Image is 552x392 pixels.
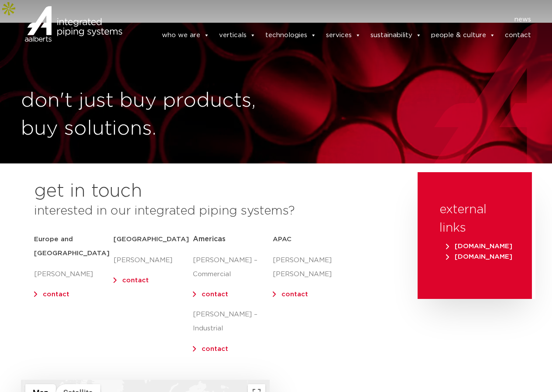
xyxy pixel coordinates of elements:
[444,253,514,260] a: [DOMAIN_NAME]
[34,181,142,202] h2: get in touch
[370,27,422,44] a: sustainability
[273,232,352,246] h5: APAC
[505,27,531,44] a: contact
[265,27,316,44] a: technologies
[113,232,193,246] h5: [GEOGRAPHIC_DATA]
[202,291,228,298] a: contact
[193,308,272,336] p: [PERSON_NAME] – Industrial
[34,267,113,281] p: [PERSON_NAME]
[21,87,272,143] h1: don't just buy products, buy solutions.
[219,27,256,44] a: verticals
[34,202,396,220] h3: interested in our integrated piping systems?
[444,243,514,250] a: [DOMAIN_NAME]
[122,277,149,284] a: contact
[34,236,110,257] strong: Europe and [GEOGRAPHIC_DATA]
[446,243,512,250] span: [DOMAIN_NAME]
[273,253,352,281] p: [PERSON_NAME] [PERSON_NAME]
[446,253,512,260] span: [DOMAIN_NAME]
[43,291,69,298] a: contact
[202,346,228,352] a: contact
[431,27,495,44] a: people & culture
[514,13,531,27] a: news
[439,201,510,237] h3: external links
[162,27,209,44] a: who we are
[135,13,531,27] nav: Menu
[281,291,308,298] a: contact
[326,27,361,44] a: services
[193,253,272,281] p: [PERSON_NAME] – Commercial
[193,236,226,243] span: Americas
[113,253,193,267] p: [PERSON_NAME]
